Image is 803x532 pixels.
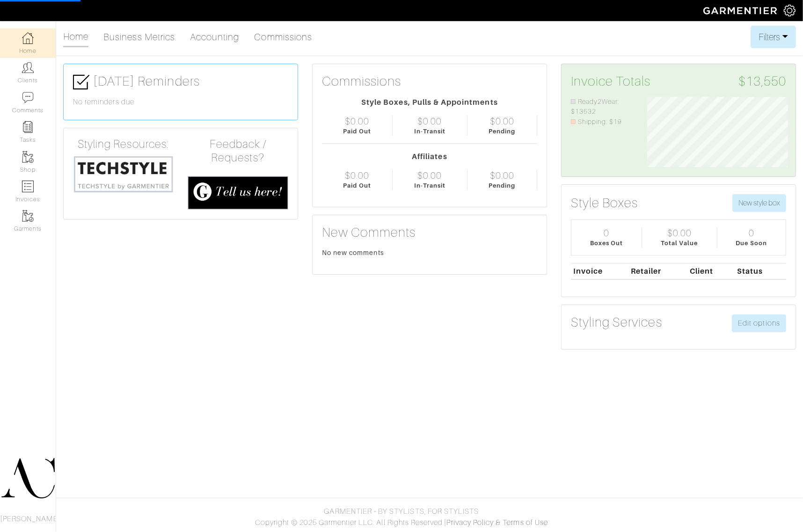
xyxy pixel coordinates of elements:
a: Privacy Policy & Terms of Use [447,518,548,527]
li: Shipping: $19 [571,117,633,127]
div: Pending [489,127,515,136]
div: Boxes Out [590,239,623,248]
img: comment-icon-a0a6a9ef722e966f86d9cbdc48e553b5cf19dbc54f86b18d962a5391bc8f6eb6.png [22,92,34,103]
div: $0.00 [667,227,692,239]
div: $0.00 [345,170,369,181]
div: $0.00 [417,116,442,127]
div: Pending [489,181,515,190]
div: Paid Out [343,127,371,136]
div: $0.00 [490,116,514,127]
div: $0.00 [345,116,369,127]
th: Client [687,263,735,279]
th: Status [735,263,786,279]
div: $0.00 [417,170,442,181]
div: Affiliates [322,151,537,162]
div: 0 [604,227,609,239]
button: Filters [751,26,796,48]
img: feedback_requests-3821251ac2bd56c73c230f3229a5b25d6eb027adea667894f41107c140538ee0.png [188,176,288,210]
div: Paid Out [343,181,371,190]
div: In-Transit [414,127,446,136]
div: No new comments [322,248,537,257]
li: Ready2Wear: $13532 [571,97,633,117]
h3: Invoice Totals [571,73,786,89]
img: garments-icon-b7da505a4dc4fd61783c78ac3ca0ef83fa9d6f193b1c9dc38574b1d14d53ca28.png [22,151,34,163]
h3: New Comments [322,225,537,240]
h3: Commissions [322,73,401,89]
div: $0.00 [490,170,514,181]
a: Accounting [190,28,240,46]
h4: Styling Resources: [73,138,174,151]
a: Edit options [732,314,786,332]
h3: Styling Services [571,314,662,330]
h6: No reminders due [73,98,288,107]
button: New style box [732,194,786,212]
span: Copyright © 2025 Garmentier LLC. All Rights Reserved. [255,518,445,527]
div: Style Boxes, Pulls & Appointments [322,97,537,108]
div: Due Soon [736,239,767,248]
div: In-Transit [414,181,446,190]
a: Business Metrics [103,28,175,46]
img: clients-icon-6bae9207a08558b7cb47a8932f037763ab4055f8c8b6bfacd5dc20c3e0201464.png [22,62,34,73]
img: check-box-icon-36a4915ff3ba2bd8f6e4f29bc755bb66becd62c870f447fc0dd1365fcfddab58.png [73,74,89,90]
img: garmentier-logo-header-white-b43fb05a5012e4ada735d5af1a66efaba907eab6374d6393d1fbf88cb4ef424d.png [699,2,784,19]
img: garments-icon-b7da505a4dc4fd61783c78ac3ca0ef83fa9d6f193b1c9dc38574b1d14d53ca28.png [22,210,34,222]
h4: Feedback / Requests? [188,138,288,165]
div: 0 [749,227,754,239]
img: orders-icon-0abe47150d42831381b5fb84f609e132dff9fe21cb692f30cb5eec754e2cba89.png [22,181,34,192]
img: gear-icon-white-bd11855cb880d31180b6d7d6211b90ccbf57a29d726f0c71d8c61bd08dd39cc2.png [784,5,796,16]
a: Commissions [255,28,313,46]
img: dashboard-icon-dbcd8f5a0b271acd01030246c82b418ddd0df26cd7fceb0bd07c9910d44c42f6.png [22,32,34,44]
h3: Style Boxes [571,195,638,211]
img: techstyle-93310999766a10050dc78ceb7f971a75838126fd19372ce40ba20cdf6a89b94b.png [73,155,174,193]
img: reminder-icon-8004d30b9f0a5d33ae49ab947aed9ed385cf756f9e5892f1edd6e32f2345188e.png [22,121,34,133]
th: Retailer [628,263,687,279]
h3: [DATE] Reminders [73,73,288,90]
a: Home [63,27,88,47]
span: $13,550 [739,73,786,89]
div: Total Value [661,239,698,248]
th: Invoice [571,263,628,279]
